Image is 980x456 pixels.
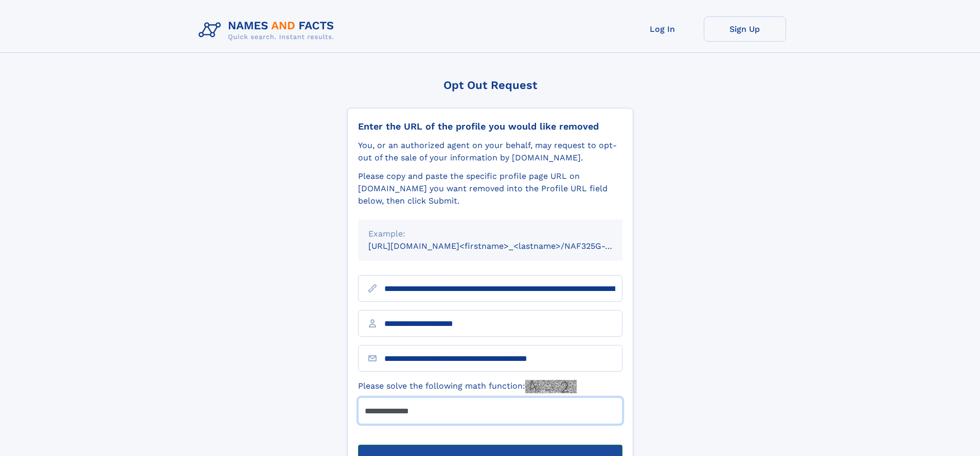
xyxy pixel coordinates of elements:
[358,170,622,207] div: Please copy and paste the specific profile page URL on [DOMAIN_NAME] you want removed into the Pr...
[368,241,642,251] small: [URL][DOMAIN_NAME]<firstname>_<lastname>/NAF325G-xxxxxxxx
[358,121,622,132] div: Enter the URL of the profile you would like removed
[347,79,633,92] div: Opt Out Request
[358,139,622,164] div: You, or an authorized agent on your behalf, may request to opt-out of the sale of your informatio...
[368,228,612,240] div: Example:
[358,380,577,393] label: Please solve the following math function:
[704,16,786,42] a: Sign Up
[621,16,704,42] a: Log In
[194,16,343,44] img: Logo Names and Facts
